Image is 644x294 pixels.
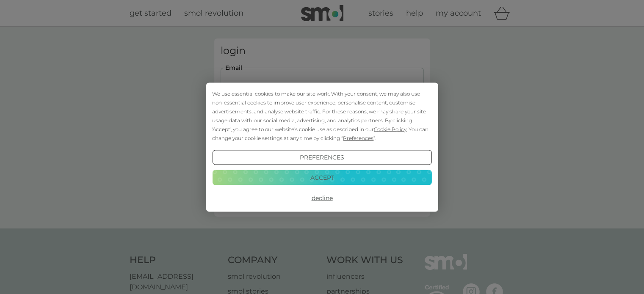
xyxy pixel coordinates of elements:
[374,126,406,132] span: Cookie Policy
[212,170,431,185] button: Accept
[212,190,431,206] button: Decline
[206,82,438,212] div: Cookie Consent Prompt
[212,89,431,142] div: We use essential cookies to make our site work. With your consent, we may also use non-essential ...
[343,135,373,141] span: Preferences
[212,150,431,165] button: Preferences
